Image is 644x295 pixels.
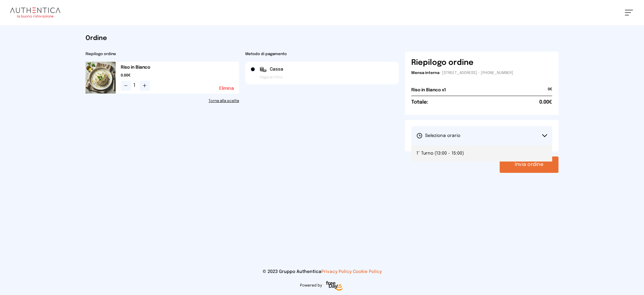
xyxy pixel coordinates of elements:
[10,269,634,275] p: © 2023 Gruppo Authentica
[300,283,322,288] span: Powered by
[500,156,558,173] button: Invia ordine
[325,280,344,292] img: logo-freeday.3e08031.png
[353,269,382,274] a: Cookie Policy
[416,150,464,156] span: 1° Turno (13:00 - 15:00)
[411,126,552,145] button: Seleziona orario
[416,133,460,139] span: Seleziona orario
[321,269,352,274] a: Privacy Policy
